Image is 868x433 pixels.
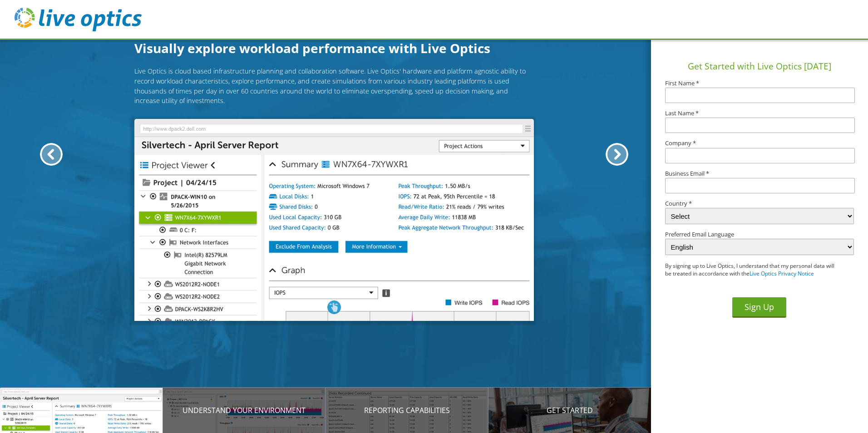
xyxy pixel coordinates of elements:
[655,60,864,73] h1: Get Started with Live Optics [DATE]
[665,231,854,237] label: Preferred Email Language
[325,405,488,416] p: Reporting Capabilities
[665,201,854,207] label: Country *
[665,110,854,116] label: Last Name *
[488,405,651,416] p: Get Started
[732,297,786,318] button: Sign Up
[163,405,326,416] p: Understand your environment
[134,119,534,321] img: Introducing Live Optics
[665,171,854,177] label: Business Email *
[665,80,854,86] label: First Name *
[134,66,534,105] p: Live Optics is cloud based infrastructure planning and collaboration software. Live Optics' hardw...
[15,8,142,31] img: live_optics_svg.svg
[665,140,854,146] label: Company *
[665,262,835,278] p: By signing up to Live Optics, I understand that my personal data will be treated in accordance wi...
[750,270,814,277] a: Live Optics Privacy Notice
[134,39,534,58] h1: Visually explore workload performance with Live Optics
